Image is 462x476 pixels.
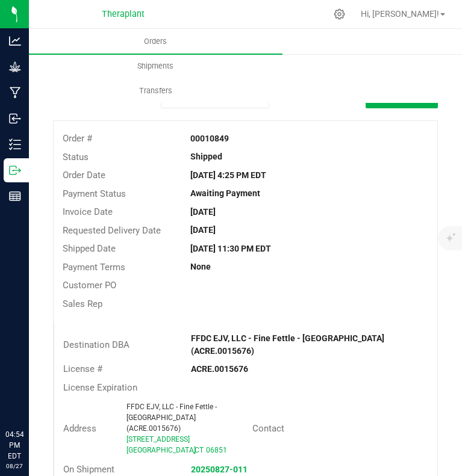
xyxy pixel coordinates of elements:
inline-svg: Grow [9,61,21,73]
a: Orders [29,29,283,54]
span: [STREET_ADDRESS] [126,435,190,444]
strong: [DATE] [190,225,216,235]
strong: Shipped [190,152,222,161]
span: 06851 [206,446,227,454]
span: Address [63,423,96,434]
strong: ACRE.0015676 [191,364,248,374]
span: On Shipment [63,464,114,475]
span: License Expiration [63,382,137,393]
inline-svg: Manufacturing [9,87,21,99]
span: Payment Terms [63,262,125,273]
span: Order Date [63,170,105,181]
strong: 00010849 [190,134,229,143]
span: CT [195,446,204,454]
div: Manage settings [332,8,347,20]
span: Status [63,152,89,162]
inline-svg: Inventory [9,138,21,150]
strong: [DATE] [190,207,216,217]
span: Invoice Date [63,206,113,217]
span: , [193,446,195,454]
a: Transfers [29,78,283,104]
strong: [DATE] 11:30 PM EDT [190,244,271,253]
p: 08/27 [5,462,23,471]
span: Shipped Date [63,243,116,254]
strong: [DATE] 4:25 PM EDT [190,170,266,180]
inline-svg: Outbound [9,164,21,176]
span: Order # [63,133,92,144]
span: Requested Delivery Date [63,225,161,236]
strong: Awaiting Payment [190,188,260,198]
inline-svg: Inbound [9,113,21,125]
strong: None [190,262,211,271]
span: Orders [128,36,183,47]
inline-svg: Analytics [9,35,21,47]
strong: FFDC EJV, LLC - Fine Fettle - [GEOGRAPHIC_DATA] (ACRE.0015676) [191,333,384,356]
a: 20250827-011 [191,465,248,474]
a: Shipments [29,54,283,79]
span: FFDC EJV, LLC - Fine Fettle - [GEOGRAPHIC_DATA] (ACRE.0015676) [126,403,217,433]
span: Hi, [PERSON_NAME]! [361,9,439,19]
span: Theraplant [102,9,145,19]
iframe: Resource center [12,380,48,416]
span: Payment Status [63,188,126,199]
span: Sales Rep [63,298,102,309]
span: Transfers [123,85,189,96]
span: Destination DBA [63,339,130,350]
p: 04:54 PM EDT [5,429,23,462]
span: License # [63,363,102,374]
span: Contact [252,423,284,434]
span: [GEOGRAPHIC_DATA] [126,446,196,454]
span: Customer PO [63,280,116,291]
span: Shipments [121,61,190,72]
inline-svg: Reports [9,190,21,202]
iframe: Resource center unread badge [36,378,50,392]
